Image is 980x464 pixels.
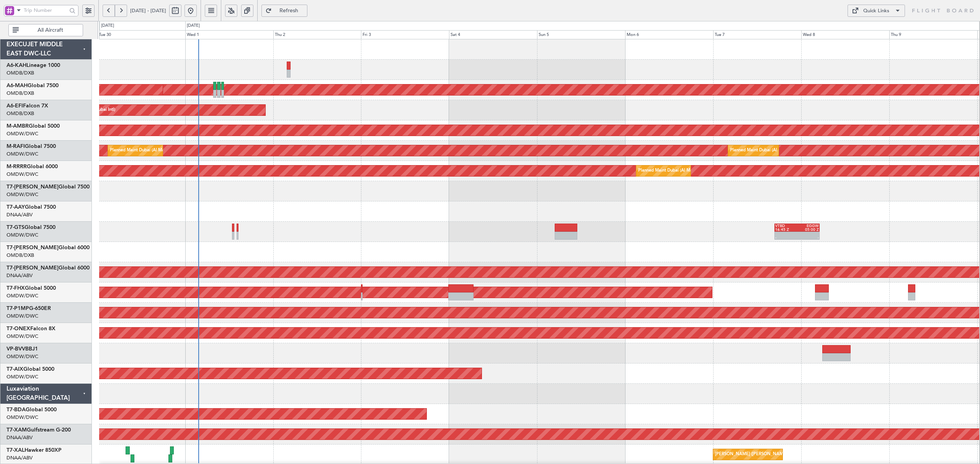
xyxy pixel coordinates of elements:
div: [DATE] [101,23,114,29]
span: All Aircraft [20,28,80,33]
a: OMDW/DWC [7,151,38,157]
div: Planned Maint Dubai (Al Maktoum Intl) [110,145,185,156]
a: DNAA/ABV [7,434,33,441]
a: OMDW/DWC [7,130,38,137]
span: [DATE] - [DATE] [130,7,166,14]
a: M-RRRRGlobal 6000 [7,164,58,169]
a: OMDW/DWC [7,353,38,360]
a: OMDW/DWC [7,313,38,320]
div: 16:45 Z [775,228,797,232]
a: M-RAFIGlobal 7500 [7,144,56,149]
a: T7-BDAGlobal 5000 [7,407,57,412]
span: M-RAFI [7,144,25,149]
a: OMDW/DWC [7,373,38,380]
div: Fri 3 [361,30,449,39]
span: T7-[PERSON_NAME] [7,184,59,190]
a: T7-[PERSON_NAME]Global 6000 [7,245,90,250]
span: A6-KAH [7,63,26,68]
div: Sat 4 [449,30,537,39]
a: T7-[PERSON_NAME]Global 6000 [7,265,90,271]
a: A6-EFIFalcon 7X [7,103,48,109]
span: T7-XAL [7,448,24,453]
div: Quick Links [863,7,889,15]
a: T7-ONEXFalcon 8X [7,326,56,331]
span: T7-XAM [7,427,27,433]
a: T7-AAYGlobal 7500 [7,204,56,210]
a: T7-[PERSON_NAME]Global 7500 [7,184,90,190]
a: M-AMBRGlobal 5000 [7,123,60,129]
a: OMDB/DXB [7,252,34,259]
span: T7-ONEX [7,326,30,331]
button: Quick Links [848,5,905,17]
a: T7-FHXGlobal 5000 [7,286,56,291]
button: Refresh [261,5,307,17]
span: A6-EFI [7,103,23,109]
span: M-AMBR [7,123,29,129]
a: VP-BVVBBJ1 [7,346,38,352]
a: OMDB/DXB [7,110,34,117]
a: A6-KAHLineage 1000 [7,63,60,68]
div: - [775,236,797,240]
div: Planned Maint Dubai (Al Maktoum Intl) [638,165,714,177]
a: DNAA/ABV [7,211,33,218]
div: Tue 30 [97,30,185,39]
div: - [797,236,819,240]
div: Thu 9 [889,30,977,39]
a: T7-AIXGlobal 5000 [7,367,54,372]
a: OMDB/DXB [7,70,34,76]
div: [DATE] [187,23,200,29]
a: T7-P1MPG-650ER [7,306,51,311]
a: A6-MAHGlobal 7500 [7,83,59,88]
div: [PERSON_NAME] ([PERSON_NAME] Intl) [715,449,795,460]
span: T7-[PERSON_NAME] [7,245,59,250]
span: A6-MAH [7,83,28,88]
a: OMDW/DWC [7,414,38,421]
span: T7-P1MP [7,306,29,311]
a: DNAA/ABV [7,454,33,461]
div: Planned Maint Dubai (Al Maktoum Intl) [730,145,805,156]
a: OMDB/DXB [7,90,34,97]
a: T7-GTSGlobal 7500 [7,225,56,230]
span: M-RRRR [7,164,27,169]
div: Thu 2 [273,30,361,39]
span: Refresh [273,8,305,13]
button: All Aircraft [8,24,83,36]
div: EGGW [797,224,819,228]
div: 05:00 Z [797,228,819,232]
span: VP-BVV [7,346,25,352]
span: T7-BDA [7,407,26,412]
a: OMDW/DWC [7,171,38,178]
span: T7-GTS [7,225,24,230]
div: Mon 6 [625,30,713,39]
div: Wed 8 [801,30,889,39]
span: T7-AAY [7,204,25,210]
div: Wed 1 [185,30,273,39]
a: OMDW/DWC [7,292,38,299]
span: T7-FHX [7,286,25,291]
div: Tue 7 [713,30,801,39]
a: T7-XALHawker 850XP [7,448,62,453]
a: OMDW/DWC [7,232,38,238]
div: Sun 5 [537,30,625,39]
a: OMDW/DWC [7,191,38,198]
span: T7-AIX [7,367,23,372]
div: VTBD [775,224,797,228]
a: T7-XAMGulfstream G-200 [7,427,71,433]
a: DNAA/ABV [7,272,33,279]
span: T7-[PERSON_NAME] [7,265,59,271]
input: Trip Number [24,5,67,16]
a: OMDW/DWC [7,333,38,340]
